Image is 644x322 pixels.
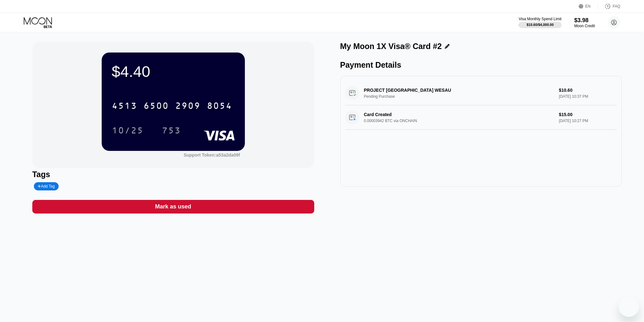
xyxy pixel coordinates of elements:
[340,60,622,70] div: Payment Details
[143,102,169,112] div: 6500
[32,200,314,214] div: Mark as used
[184,152,240,158] div: Support Token: a53a2da09f
[108,98,236,114] div: 4513650029098054
[574,24,595,28] div: Moon Credit
[585,4,591,9] div: EN
[162,126,181,136] div: 753
[613,4,620,9] div: FAQ
[38,184,55,189] div: Add Tag
[207,102,232,112] div: 8054
[184,152,240,158] div: Support Token:a53a2da09f
[112,63,235,80] div: $4.40
[155,203,191,210] div: Mark as used
[32,170,314,179] div: Tags
[157,122,186,138] div: 753
[526,23,554,27] div: $10.60 / $4,000.00
[598,3,620,9] div: FAQ
[519,17,561,21] div: Visa Monthly Spend Limit
[107,122,148,138] div: 10/25
[574,17,595,24] div: $3.98
[175,102,201,112] div: 2909
[579,3,598,9] div: EN
[340,42,442,51] div: My Moon 1X Visa® Card #2
[519,17,561,28] div: Visa Monthly Spend Limit$10.60/$4,000.00
[112,102,137,112] div: 4513
[112,126,143,136] div: 10/25
[574,17,595,28] div: $3.98Moon Credit
[619,297,639,317] iframe: Nút để khởi chạy cửa sổ nhắn tin
[34,182,59,190] div: Add Tag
